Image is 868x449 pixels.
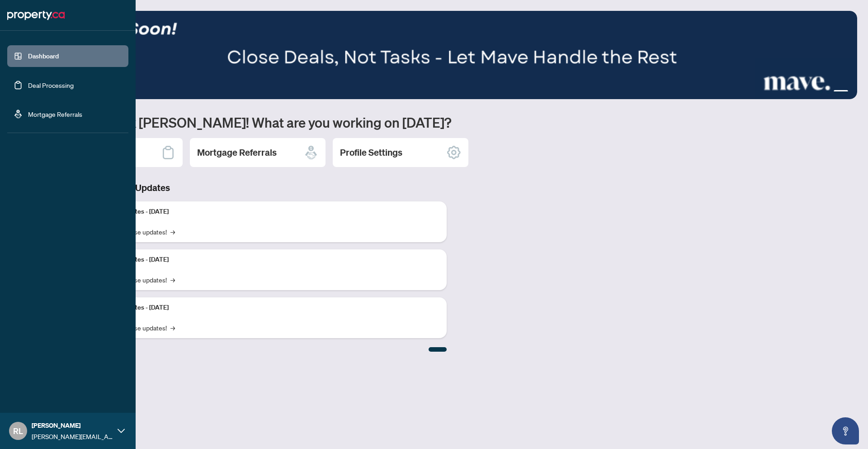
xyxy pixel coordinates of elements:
button: 3 [834,90,848,94]
p: Platform Updates - [DATE] [95,255,439,265]
span: → [170,323,175,333]
button: 1 [819,90,823,94]
a: Deal Processing [28,81,74,89]
button: Open asap [832,417,859,444]
p: Platform Updates - [DATE] [95,207,439,217]
p: Platform Updates - [DATE] [95,303,439,313]
span: → [170,227,175,237]
h2: Profile Settings [340,146,402,159]
a: Mortgage Referrals [28,110,82,118]
span: RL [13,425,23,437]
img: logo [7,8,65,23]
h3: Brokerage & Industry Updates [47,182,447,194]
img: Slide 2 [47,11,857,99]
span: [PERSON_NAME][EMAIL_ADDRESS][DOMAIN_NAME] [32,431,113,441]
span: → [170,275,175,285]
h2: Mortgage Referrals [197,146,277,159]
h1: Welcome back [PERSON_NAME]! What are you working on [DATE]? [47,114,857,131]
button: 2 [826,90,830,94]
span: [PERSON_NAME] [32,420,113,430]
a: Dashboard [28,52,59,60]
